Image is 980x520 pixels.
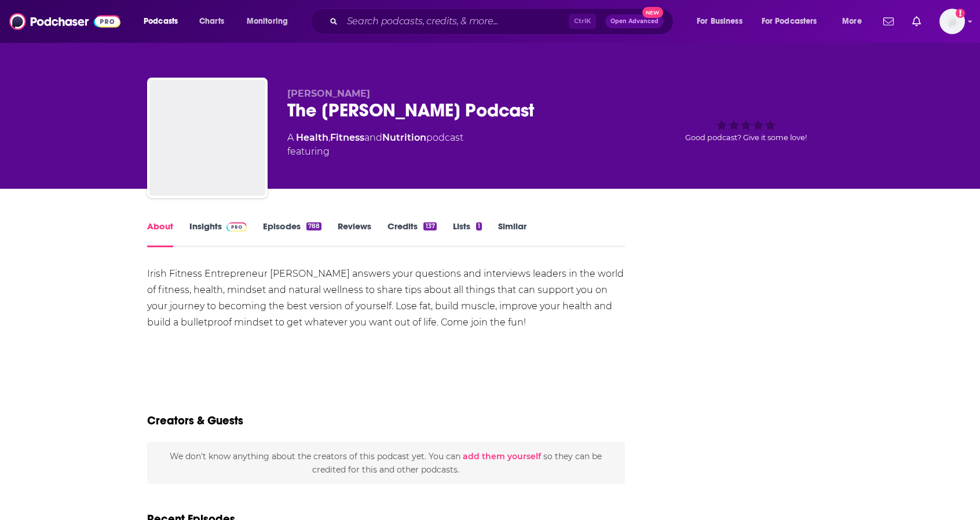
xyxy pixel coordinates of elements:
[659,88,833,160] div: Good podcast? Give it some love!
[834,12,876,31] button: open menu
[879,12,898,31] a: Show notifications dropdown
[423,222,436,230] div: 137
[842,13,862,30] span: More
[908,12,926,31] a: Show notifications dropdown
[387,221,436,247] a: Credits137
[239,12,303,31] button: open menu
[9,10,120,32] img: Podchaser - Follow, Share and Rate Podcasts
[364,132,382,143] span: and
[956,9,965,18] svg: Add a profile image
[338,221,371,247] a: Reviews
[330,132,364,143] a: Fitness
[296,132,328,143] a: Health
[136,12,193,31] button: open menu
[321,8,685,35] div: Search podcasts, credits, & more...
[147,266,625,331] div: Irish Fitness Entrepreneur [PERSON_NAME] answers your questions and interviews leaders in the wor...
[610,19,659,24] span: Open Advanced
[328,132,330,143] span: ,
[685,133,807,142] span: Good podcast? Give it some love!
[939,9,965,34] button: Show profile menu
[199,13,224,30] span: Charts
[306,222,321,230] div: 788
[642,7,663,18] span: New
[605,14,664,28] button: Open AdvancedNew
[463,452,541,461] button: add them yourself
[762,13,817,30] span: For Podcasters
[192,12,231,31] a: Charts
[382,132,426,143] a: Nutrition
[453,221,482,247] a: Lists1
[287,131,463,159] div: A podcast
[569,14,596,29] span: Ctrl K
[476,222,482,230] div: 1
[689,12,757,31] button: open menu
[247,13,288,30] span: Monitoring
[226,222,247,232] img: Podchaser Pro
[287,88,370,99] span: [PERSON_NAME]
[697,13,743,30] span: For Business
[144,13,178,30] span: Podcasts
[498,221,526,247] a: Similar
[189,221,247,247] a: InsightsPodchaser Pro
[939,9,965,34] span: Logged in as megcassidy
[147,221,173,247] a: About
[147,413,243,428] h2: Creators & Guests
[342,12,569,31] input: Search podcasts, credits, & more...
[939,9,965,34] img: User Profile
[287,145,463,159] span: featuring
[263,221,321,247] a: Episodes788
[754,12,834,31] button: open menu
[170,451,602,474] span: We don't know anything about the creators of this podcast yet . You can so they can be credited f...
